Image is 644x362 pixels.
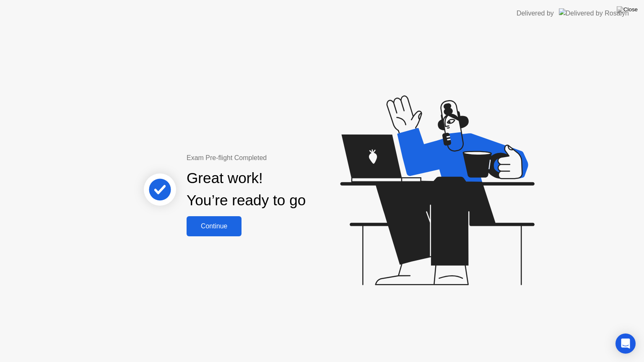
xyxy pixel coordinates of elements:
[187,167,306,212] div: Great work! You’re ready to go
[189,222,239,230] div: Continue
[187,216,241,236] button: Continue
[187,153,360,163] div: Exam Pre-flight Completed
[617,6,638,13] img: Close
[517,8,554,18] div: Delivered by
[615,334,636,354] div: Open Intercom Messenger
[559,8,629,18] img: Delivered by Rosalyn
